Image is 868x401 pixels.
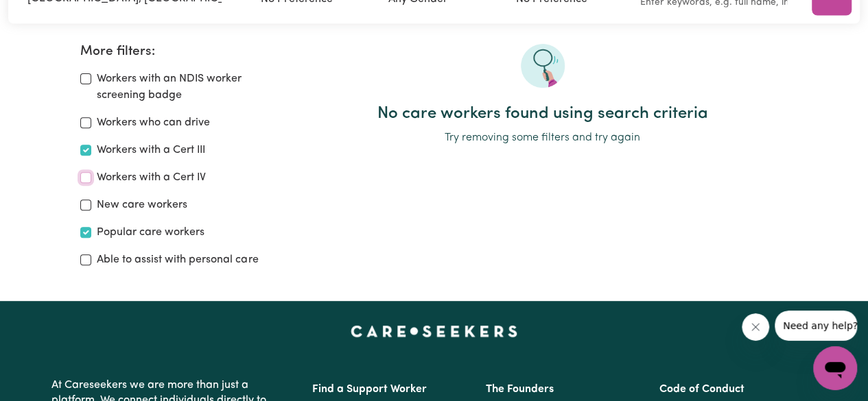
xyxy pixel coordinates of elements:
label: Workers with an NDIS worker screening badge [97,71,281,104]
label: Workers who can drive [97,114,210,131]
h2: No care workers found using search criteria [298,104,788,124]
iframe: Message from company [775,311,857,341]
label: New care workers [97,197,187,213]
label: Workers with a Cert III [97,142,205,158]
a: Code of Conduct [659,384,744,395]
p: Try removing some filters and try again [298,130,788,146]
label: Workers with a Cert IV [97,169,206,186]
a: The Founders [486,384,554,395]
iframe: Button to launch messaging window [813,346,857,390]
a: Find a Support Worker [312,384,427,395]
label: Popular care workers [97,224,204,241]
a: Careseekers home page [351,326,517,337]
label: Able to assist with personal care [97,252,258,268]
iframe: Close message [742,313,769,341]
h2: More filters: [80,44,281,60]
span: Need any help? [8,10,83,21]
